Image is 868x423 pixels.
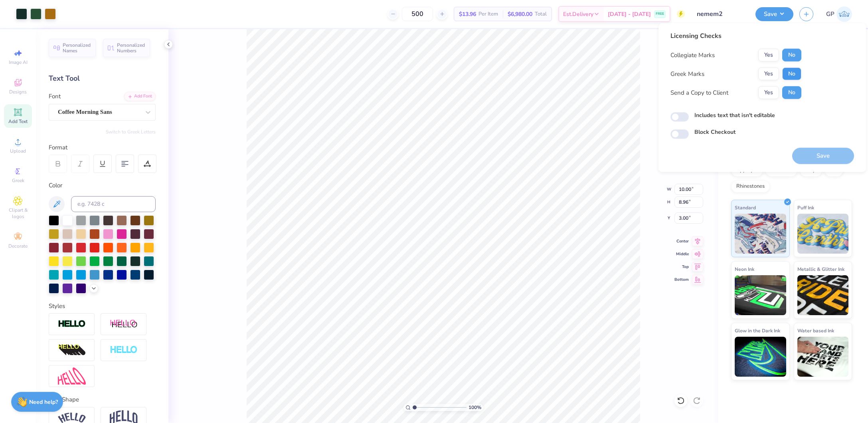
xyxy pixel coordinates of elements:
span: Designs [9,89,27,95]
img: Glow in the Dark Ink [735,337,786,377]
button: Yes [758,49,779,62]
div: Licensing Checks [670,31,801,41]
div: Text Tool [49,73,156,84]
span: Total [535,10,547,18]
div: Format [49,143,156,152]
img: Free Distort [58,367,86,385]
div: Text Shape [49,395,156,404]
span: Clipart & logos [4,207,32,220]
span: Center [674,238,689,244]
div: Color [49,181,156,190]
span: Glow in the Dark Ink [735,326,780,335]
input: e.g. 7428 c [71,196,156,212]
div: Send a Copy to Client [670,88,728,97]
button: No [782,86,801,99]
div: Add Font [124,92,156,101]
label: Font [49,92,61,101]
span: FREE [656,11,664,17]
div: Greek Marks [670,70,704,79]
span: Greek [12,177,24,184]
span: Middle [674,251,689,257]
img: Standard [735,214,786,254]
img: Metallic & Glitter Ink [797,275,849,315]
div: Rhinestones [731,181,770,193]
span: Personalized Names [63,42,91,54]
span: Decorate [8,243,28,249]
input: Untitled Design [691,6,749,22]
button: Yes [758,86,779,99]
div: Styles [49,302,156,311]
span: Bottom [674,277,689,282]
span: Per Item [478,10,498,18]
img: Shadow [110,319,138,329]
span: Personalized Numbers [117,42,145,54]
label: Block Checkout [694,128,736,136]
strong: Need help? [29,398,58,406]
img: 3d Illusion [58,344,86,357]
label: Includes text that isn't editable [694,111,775,119]
button: Save [755,7,793,21]
img: Stroke [58,320,86,329]
span: Top [674,264,689,270]
button: No [782,49,801,62]
input: – – [402,7,433,21]
img: Water based Ink [797,337,849,377]
span: Image AI [9,59,28,66]
span: GP [826,10,834,19]
img: Puff Ink [797,214,849,254]
span: $13.96 [459,10,476,18]
img: Negative Space [110,346,138,355]
img: Gene Padilla [836,6,852,22]
button: No [782,68,801,80]
span: Est. Delivery [563,10,593,18]
span: 100 % [469,404,481,411]
button: Switch to Greek Letters [106,129,156,135]
button: Yes [758,68,779,80]
span: Neon Ink [735,265,754,273]
span: Water based Ink [797,326,834,335]
img: Neon Ink [735,275,786,315]
span: Metallic & Glitter Ink [797,265,844,273]
span: Standard [735,203,756,212]
span: Add Text [8,118,28,125]
span: Puff Ink [797,203,814,212]
a: GP [826,6,852,22]
span: Upload [10,148,26,154]
div: Collegiate Marks [670,51,715,60]
span: $6,980.00 [508,10,532,18]
span: [DATE] - [DATE] [608,10,651,18]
